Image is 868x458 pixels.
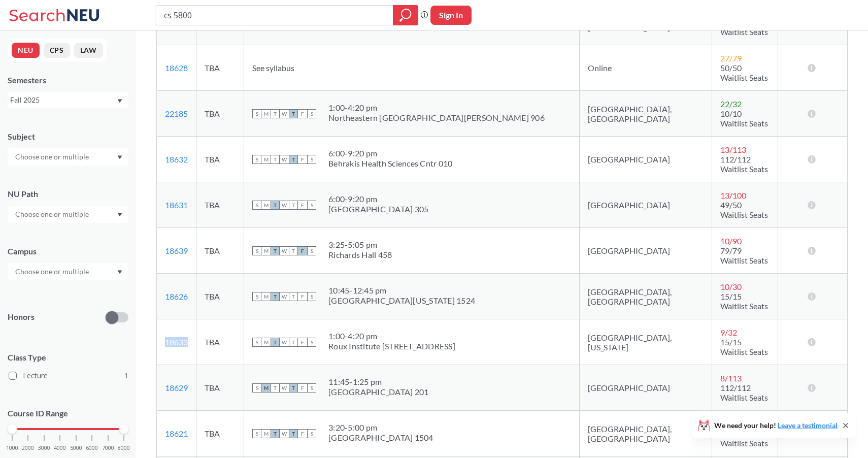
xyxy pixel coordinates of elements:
[102,445,114,451] span: 7000
[280,292,289,301] span: W
[165,109,188,118] a: 22185
[9,369,128,382] label: Lecture
[165,200,188,210] a: 18631
[271,201,280,210] span: T
[271,338,280,347] span: T
[252,383,261,392] span: S
[580,228,712,274] td: [GEOGRAPHIC_DATA]
[261,155,271,164] span: M
[328,204,428,214] div: [GEOGRAPHIC_DATA] 305
[252,292,261,301] span: S
[307,109,316,118] span: S
[165,337,188,347] a: 18633
[289,292,298,301] span: T
[196,411,244,456] td: TBA
[298,429,307,438] span: F
[580,365,712,411] td: [GEOGRAPHIC_DATA]
[38,445,50,451] span: 3000
[720,109,768,128] span: 10/10 Waitlist Seats
[8,75,128,86] div: Semesters
[289,383,298,392] span: T
[117,155,122,159] svg: Dropdown arrow
[8,408,128,419] p: Course ID Range
[196,319,244,365] td: TBA
[307,429,316,438] span: S
[280,155,289,164] span: W
[196,137,244,182] td: TBA
[580,182,712,228] td: [GEOGRAPHIC_DATA]
[720,63,768,82] span: 50/50 Waitlist Seats
[6,445,18,451] span: 1000
[720,190,746,200] span: 13 / 100
[252,338,261,347] span: S
[328,158,452,169] div: Behrakis Health Sciences Cntr 010
[22,445,34,451] span: 2000
[196,228,244,274] td: TBA
[252,155,261,164] span: S
[720,429,768,448] span: 10/10 Waitlist Seats
[124,370,128,381] span: 1
[117,99,122,103] svg: Dropdown arrow
[328,331,455,341] div: 1:00 - 4:20 pm
[252,63,294,73] span: See syllabus
[12,43,40,58] button: NEU
[298,338,307,347] span: F
[117,213,122,217] svg: Dropdown arrow
[307,201,316,210] span: S
[580,137,712,182] td: [GEOGRAPHIC_DATA]
[720,236,742,246] span: 10 / 90
[261,383,271,392] span: M
[307,246,316,255] span: S
[778,421,838,430] a: Leave a testimonial
[261,201,271,210] span: M
[280,338,289,347] span: W
[165,429,188,438] a: 18621
[720,328,737,337] span: 9 / 32
[720,282,742,291] span: 10 / 30
[720,246,768,265] span: 79/79 Waitlist Seats
[271,383,280,392] span: T
[196,45,244,91] td: TBA
[271,292,280,301] span: T
[8,246,128,257] div: Campus
[280,383,289,392] span: W
[307,155,316,164] span: S
[165,246,188,255] a: 18639
[720,383,768,402] span: 112/112 Waitlist Seats
[328,341,455,351] div: Roux Institute [STREET_ADDRESS]
[261,338,271,347] span: M
[280,109,289,118] span: W
[328,240,392,250] div: 3:25 - 5:05 pm
[165,291,188,301] a: 18626
[10,266,95,278] input: Choose one or multiple
[298,201,307,210] span: F
[393,5,418,25] div: magnifying glass
[720,145,746,154] span: 13 / 113
[289,155,298,164] span: T
[8,352,128,363] span: Class Type
[252,429,261,438] span: S
[580,319,712,365] td: [GEOGRAPHIC_DATA], [US_STATE]
[117,270,122,274] svg: Dropdown arrow
[328,422,433,433] div: 3:20 - 5:00 pm
[10,94,116,106] div: Fall 2025
[328,148,452,158] div: 6:00 - 9:20 pm
[328,194,428,204] div: 6:00 - 9:20 pm
[8,206,128,223] div: Dropdown arrow
[70,445,82,451] span: 5000
[86,445,98,451] span: 6000
[8,148,128,166] div: Dropdown arrow
[399,8,412,22] svg: magnifying glass
[307,292,316,301] span: S
[261,246,271,255] span: M
[720,200,768,219] span: 49/50 Waitlist Seats
[580,91,712,137] td: [GEOGRAPHIC_DATA], [GEOGRAPHIC_DATA]
[328,113,545,123] div: Northeastern [GEOGRAPHIC_DATA][PERSON_NAME] 906
[720,99,742,109] span: 22 / 32
[8,263,128,280] div: Dropdown arrow
[328,433,433,443] div: [GEOGRAPHIC_DATA] 1504
[196,274,244,319] td: TBA
[714,422,838,429] span: We need your help!
[720,337,768,356] span: 15/15 Waitlist Seats
[280,246,289,255] span: W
